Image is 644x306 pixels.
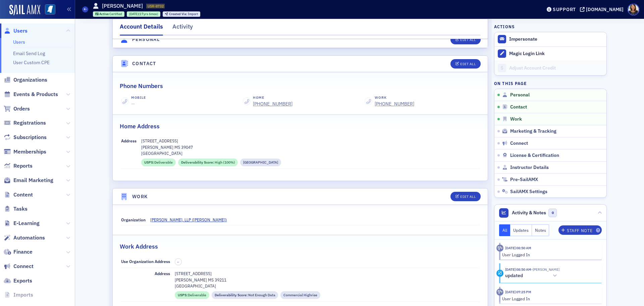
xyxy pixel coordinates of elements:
[4,191,33,199] a: Content
[141,144,480,150] p: [PERSON_NAME] MS 39047
[4,162,33,170] a: Reports
[132,193,148,200] h4: Work
[4,177,53,184] a: Email Marketing
[13,134,47,141] span: Subscriptions
[4,148,46,156] a: Memberships
[450,192,481,201] button: Edit All
[494,61,606,75] a: Adjust Account Credit
[580,7,626,12] button: [DOMAIN_NAME]
[127,11,160,17] div: 2008-01-21 00:00:00
[120,82,163,90] h2: Phone Numbers
[494,24,515,30] h4: Actions
[4,205,28,213] a: Tasks
[95,12,122,16] a: Active Certified
[13,50,45,56] a: Email Send Log
[509,65,603,71] div: Adjust Account Credit
[13,105,30,113] span: Orders
[9,5,40,15] img: SailAMX
[510,140,528,146] span: Connect
[13,39,25,45] a: Users
[280,291,320,299] div: Commercial Highrise
[4,105,30,113] a: Orders
[129,12,139,16] span: [DATE]
[4,76,47,84] a: Organizations
[150,217,232,223] a: [PERSON_NAME], LLP ([PERSON_NAME])
[510,177,538,183] span: Pre-SailAMX
[510,104,527,110] span: Contact
[13,277,32,285] span: Exports
[460,38,476,42] div: Edit All
[175,283,480,289] p: [GEOGRAPHIC_DATA]
[505,246,531,250] time: 8/12/2025 08:50 AM
[4,91,58,98] a: Events & Products
[120,22,163,36] div: Account Details
[93,11,125,17] div: Active: Active: Certified
[13,148,46,156] span: Memberships
[496,245,503,252] div: Activity
[13,91,58,98] span: Events & Products
[169,12,188,16] span: Created Via :
[120,122,160,131] h2: Home Address
[212,291,278,299] div: Deliverability Score: Not Enough Data
[163,11,200,17] div: Created Via: Import
[450,59,481,69] button: Edit All
[502,296,597,302] div: User Logged In
[531,267,559,272] span: Leigh Taylor
[40,4,55,16] a: View Homepage
[510,152,559,159] span: License & Certification
[181,160,215,165] span: Deliverability Score :
[4,277,32,285] a: Exports
[460,62,476,66] div: Edit All
[155,271,170,276] span: Address
[45,4,55,15] img: SailAMX
[175,270,480,276] p: [STREET_ADDRESS]
[496,270,503,277] div: Update
[13,27,28,35] span: Users
[375,95,414,100] div: Work
[172,22,193,35] div: Activity
[99,12,109,16] span: Active
[4,27,28,35] a: Users
[109,12,122,16] span: Certified
[13,59,50,65] a: User Custom CPE
[505,273,523,279] h5: updated
[510,92,530,98] span: Personal
[253,100,292,107] a: [PHONE_NUMBER]
[177,260,179,264] span: –
[169,12,198,16] div: Import
[121,217,146,222] span: Organization
[215,293,248,298] span: Deliverability Score :
[4,119,46,127] a: Registrations
[4,263,34,270] a: Connect
[4,134,47,141] a: Subscriptions
[512,209,546,216] span: Activity & Notes
[178,159,238,166] div: Deliverability Score: High (100%)
[510,224,532,236] button: Updates
[13,234,45,242] span: Automations
[121,259,170,264] span: Use Organization Address
[13,177,53,184] span: Email Marketing
[13,263,34,270] span: Connect
[628,4,639,15] span: Profile
[13,119,46,127] span: Registrations
[120,242,158,251] h2: Work Address
[4,291,33,299] a: Imports
[141,150,480,156] p: [GEOGRAPHIC_DATA]
[375,100,414,107] a: [PHONE_NUMBER]
[13,291,33,299] span: Imports
[505,272,559,279] button: updated
[150,217,227,223] span: Forvis Mazars, LLP (Jackson)
[510,116,522,122] span: Work
[253,95,292,100] div: Home
[121,138,137,143] span: Address
[567,229,592,232] div: Staff Note
[509,51,603,57] div: Magic Login Link
[532,224,549,236] button: Notes
[4,234,45,242] a: Automations
[502,252,597,258] div: User Logged In
[510,189,547,195] span: SailAMX Settings
[175,277,480,283] p: [PERSON_NAME] MS 39211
